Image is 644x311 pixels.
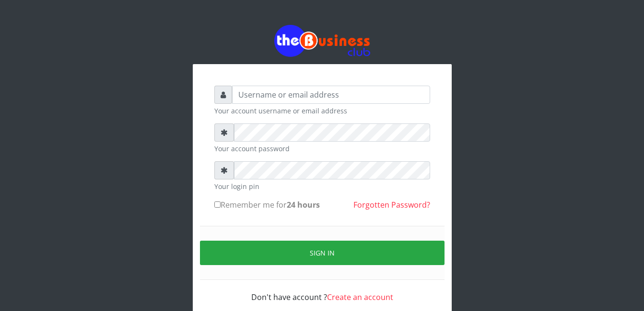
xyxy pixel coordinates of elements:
[214,181,430,191] small: Your login pin
[214,106,430,116] small: Your account username or email address
[214,199,320,211] label: Remember me for
[214,144,430,154] small: Your account password
[200,241,445,265] button: Sign in
[232,86,430,104] input: Username or email address
[353,200,430,210] a: Forgotten Password?
[214,201,221,208] input: Remember me for24 hours
[287,200,320,210] b: 24 hours
[327,292,393,302] a: Create an account
[214,280,430,303] div: Don't have account ?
